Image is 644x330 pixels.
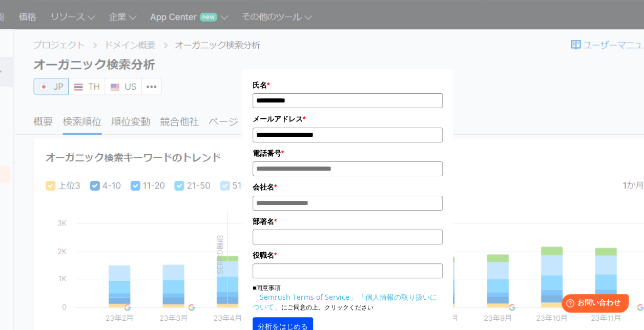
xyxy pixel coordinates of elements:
a: 「Semrush Terms of Service」 [253,292,357,302]
label: 部署名 [253,216,443,227]
iframe: Help widget launcher [553,290,633,319]
label: 氏名 [253,79,443,91]
p: ■同意事項 にご同意の上、クリックください [253,283,443,312]
label: 会社名 [253,181,443,193]
label: 電話番号 [253,148,443,159]
label: メールアドレス [253,113,443,125]
a: 「個人情報の取り扱いについて」 [253,292,437,312]
label: 役職名 [253,250,443,261]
